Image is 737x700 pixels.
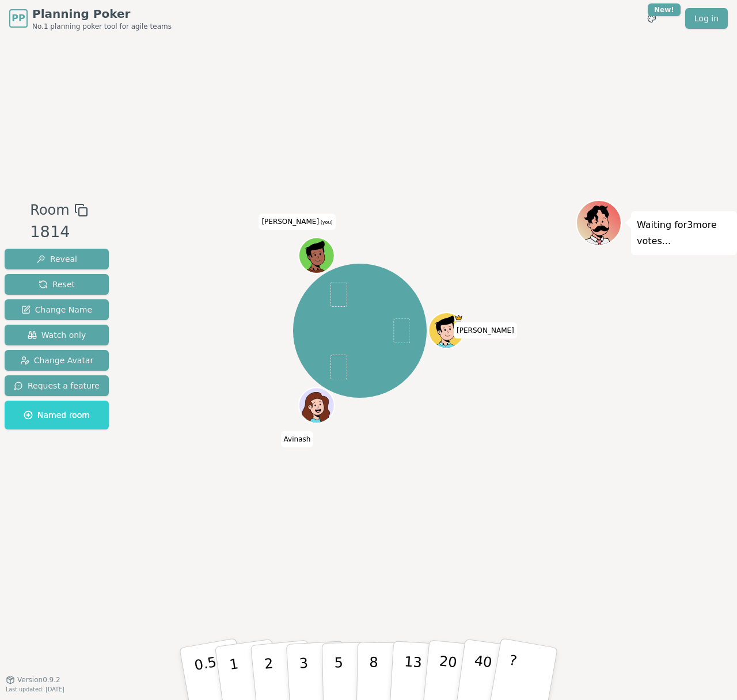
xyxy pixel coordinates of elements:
div: 1814 [30,220,88,244]
button: Click to change your avatar [300,239,333,272]
a: Log in [685,8,728,29]
button: Named room [5,401,109,429]
span: Click to change your name [454,322,517,338]
span: Change Name [21,304,92,315]
button: Change Name [5,299,109,320]
span: Planning Poker [32,6,172,22]
span: Reset [39,279,75,290]
span: (you) [319,220,333,226]
div: New! [648,3,681,16]
span: Last updated: [DATE] [6,686,64,693]
p: Waiting for 3 more votes... [637,217,731,249]
span: Version 0.9.2 [17,675,60,684]
span: Reveal [36,253,77,265]
span: Named room [24,409,90,421]
span: Watch only [28,329,86,341]
button: Reset [5,274,109,295]
button: Watch only [5,325,109,345]
button: Reveal [5,249,109,269]
button: Version0.9.2 [6,675,60,684]
span: Room [30,200,69,220]
span: Change Avatar [20,355,94,366]
span: Click to change your name [259,214,335,230]
button: New! [641,8,662,29]
span: Click to change your name [281,431,314,447]
span: No.1 planning poker tool for agile teams [32,22,172,31]
span: Rob is the host [454,314,463,322]
span: Request a feature [14,380,100,391]
a: PPPlanning PokerNo.1 planning poker tool for agile teams [9,6,172,31]
button: Request a feature [5,375,109,396]
button: Change Avatar [5,350,109,371]
span: PP [12,12,25,25]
